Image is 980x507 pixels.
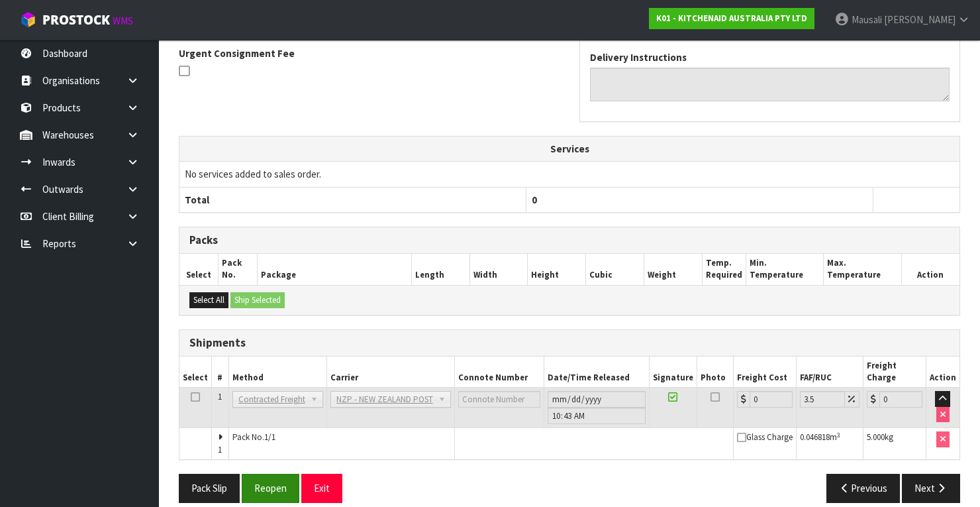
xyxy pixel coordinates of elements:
span: Contracted Freight [238,392,305,408]
span: Glass Charge [737,431,793,443]
th: Date/Time Released [544,357,649,388]
th: Temp. Required [702,254,746,285]
th: Min. Temperature [746,254,823,285]
th: # [212,357,229,388]
th: Total [179,187,526,212]
span: 0 [532,194,537,206]
button: Exit [301,474,342,502]
span: Mausali [852,13,882,26]
span: 1 [218,391,222,402]
h3: Shipments [189,337,950,349]
label: Urgent Consignment Fee [179,46,295,60]
th: Services [179,137,959,162]
th: Select [179,357,212,388]
input: Connote Number [458,391,540,408]
th: Connote Number [454,357,544,388]
th: Package [257,254,411,285]
span: 1 [218,444,222,455]
th: FAF/RUC [796,357,863,388]
th: Action [926,357,959,388]
small: WMS [113,15,133,27]
th: Width [469,254,528,285]
button: Pack Slip [179,474,240,502]
span: ProStock [42,11,110,28]
th: Cubic [586,254,644,285]
button: Select All [189,292,228,308]
span: 5.000 [867,431,885,443]
span: NZP - NEW ZEALAND POST [336,392,433,408]
th: Freight Cost [733,357,796,388]
label: Delivery Instructions [590,50,687,64]
th: Pack No. [219,254,258,285]
td: No services added to sales order. [179,162,959,187]
input: Freight Adjustment [800,391,845,408]
button: Next [902,474,960,502]
th: Max. Temperature [824,254,901,285]
th: Action [901,254,959,285]
span: 1/1 [264,431,275,443]
th: Length [411,254,469,285]
span: [PERSON_NAME] [884,13,955,26]
button: Ship Selected [230,292,285,308]
th: Height [528,254,586,285]
strong: K01 - KITCHENAID AUSTRALIA PTY LTD [656,13,807,24]
th: Carrier [326,357,454,388]
span: 0.046818 [800,431,830,443]
th: Signature [649,357,697,388]
td: kg [863,428,926,459]
input: Freight Charge [879,391,922,408]
a: K01 - KITCHENAID AUSTRALIA PTY LTD [649,8,814,29]
td: Pack No. [228,428,454,459]
th: Weight [644,254,702,285]
th: Method [228,357,326,388]
input: Freight Cost [750,391,793,408]
th: Photo [697,357,733,388]
button: Previous [826,474,901,502]
sup: 3 [837,431,840,439]
img: cube-alt.png [20,11,36,28]
td: m [796,428,863,459]
th: Select [179,254,219,285]
h3: Packs [189,234,950,247]
button: Reopen [242,474,299,502]
th: Freight Charge [863,357,926,388]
